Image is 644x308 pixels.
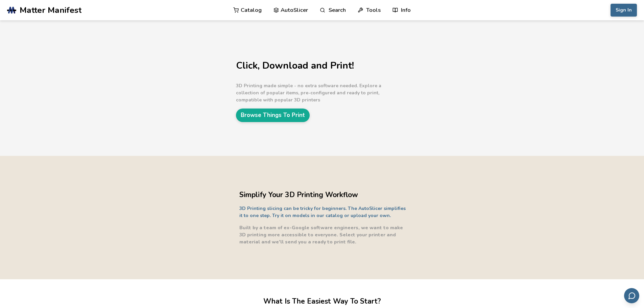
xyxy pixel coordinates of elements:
[263,296,381,307] h2: What Is The Easiest Way To Start?
[239,224,408,245] p: Built by a team of ex-Google software engineers, we want to make 3D printing more accessible to e...
[236,109,310,122] a: Browse Things To Print
[236,82,405,103] p: 3D Printing made simple - no extra software needed. Explore a collection of popular items, pre-co...
[624,288,639,303] button: Send feedback via email
[239,190,408,200] h2: Simplify Your 3D Printing Workflow
[236,61,405,71] h1: Click, Download and Print!
[239,205,408,219] p: 3D Printing slicing can be tricky for beginners. The AutoSlicer simplifies it to one step. Try it...
[20,5,81,15] span: Matter Manifest
[611,4,637,17] button: Sign In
